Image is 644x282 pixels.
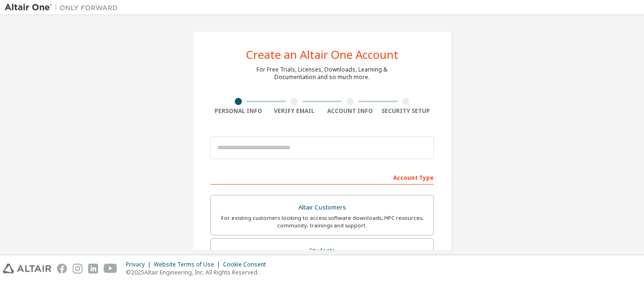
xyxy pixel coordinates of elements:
img: altair_logo.svg [3,264,51,274]
div: Website Terms of Use [154,261,223,268]
div: Altair Customers [216,201,428,214]
div: Account Info [322,107,378,115]
div: Personal Info [210,107,266,115]
div: Create an Altair One Account [246,49,398,60]
img: instagram.svg [73,264,83,274]
div: Account Type [210,169,434,185]
img: youtube.svg [104,264,117,274]
div: For Free Trials, Licenses, Downloads, Learning & Documentation and so much more. [256,66,388,81]
img: Altair One [5,3,123,12]
img: facebook.svg [57,264,67,274]
div: For existing customers looking to access software downloads, HPC resources, community, trainings ... [216,214,428,229]
img: linkedin.svg [88,264,98,274]
div: Security Setup [378,107,434,115]
div: Verify Email [266,107,322,115]
div: Privacy [126,261,154,268]
div: Students [216,244,428,258]
div: Cookie Consent [223,261,272,268]
p: © 2025 Altair Engineering, Inc. All Rights Reserved. [126,268,272,276]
